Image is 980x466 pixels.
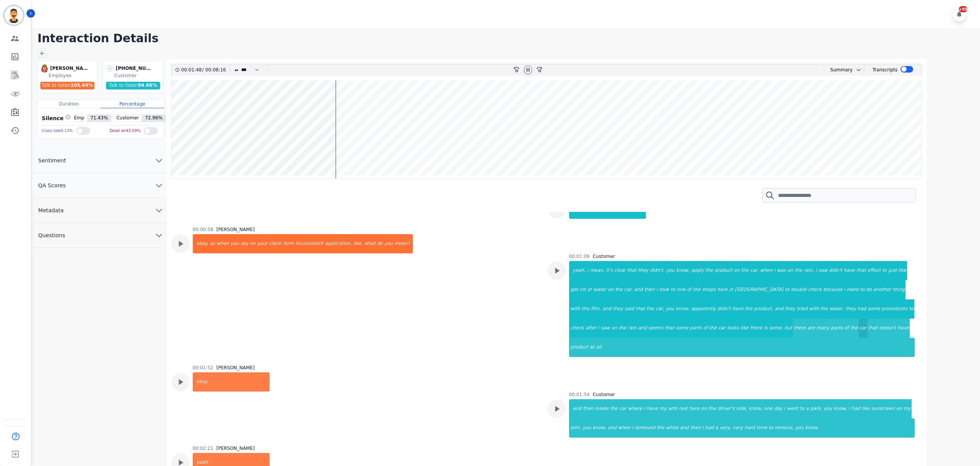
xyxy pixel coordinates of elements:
span: 105.64 % [71,83,93,88]
div: shops [701,280,716,299]
div: of [702,319,709,338]
div: parts [830,319,844,338]
div: double [790,280,808,299]
div: have [731,299,744,319]
div: yeah, [570,261,586,280]
div: [GEOGRAPHIC_DATA] [734,280,784,299]
span: Customer [113,115,142,122]
div: mean, [589,261,605,280]
div: after [585,319,597,338]
button: QA Scores chevron down [32,173,167,198]
div: car [717,319,726,338]
button: chevron down [853,67,862,73]
div: Talk to listen [106,82,161,89]
div: of [586,280,593,299]
div: you [230,234,240,253]
div: water [593,280,607,299]
div: you [665,261,675,280]
div: that [856,261,866,280]
div: the [708,399,717,418]
div: you [795,418,805,438]
div: 00:08:16 [204,64,225,76]
svg: chevron down [154,206,164,215]
div: [PERSON_NAME] [216,445,255,451]
span: Emp [71,115,88,122]
div: here [689,399,700,418]
div: the [709,319,718,338]
div: sunscreen [871,399,896,418]
div: you [582,418,592,438]
div: product. [753,299,774,319]
div: one [676,280,686,299]
div: Cross talk 0.13 % [42,126,73,137]
div: they [637,261,649,280]
div: thing [892,280,906,299]
div: the [646,299,655,319]
button: Sentiment chevron down [32,148,167,173]
div: car. [750,261,760,280]
div: that [867,319,878,338]
div: saw [600,319,610,338]
div: i [848,399,851,418]
div: rain [627,319,637,338]
div: claim [268,234,282,253]
div: Customer [593,253,615,259]
div: some [867,299,881,319]
h1: Interaction Details [38,31,980,45]
svg: chevron down [154,181,164,190]
div: to [859,280,865,299]
div: and [637,319,648,338]
div: [PERSON_NAME] [50,64,89,73]
div: parts [689,319,702,338]
div: okay. [194,234,209,253]
div: the [794,261,803,280]
div: park, [809,399,823,418]
div: application, [324,234,353,253]
button: Metadata chevron down [32,198,167,223]
div: it's [605,261,614,280]
div: had [704,418,715,438]
div: say [240,234,249,253]
div: what [363,234,376,253]
div: and [602,299,612,319]
div: saw [818,261,828,280]
div: when [216,234,230,253]
div: my [659,399,667,418]
div: my [903,399,912,418]
span: QA Scores [32,182,72,189]
div: here [717,280,728,299]
div: the [849,319,859,338]
div: to [768,418,774,438]
div: but [784,319,793,338]
div: all. [595,338,915,357]
div: on [607,280,614,299]
div: there [749,319,763,338]
div: like [897,261,907,280]
div: the [609,399,619,418]
span: 72.96 % [142,115,166,122]
div: product [714,261,733,280]
div: the [740,261,750,280]
div: where [627,399,643,418]
div: went [786,399,799,418]
div: and [774,299,785,319]
div: there [793,319,807,338]
div: took [658,280,670,299]
div: on [786,261,794,280]
div: 00:00:58 [193,226,214,233]
div: many [816,319,830,338]
div: Dead air 43.59 % [109,126,141,137]
div: so [209,234,216,253]
img: Bordered avatar [5,6,23,25]
div: had [851,399,861,418]
div: said [624,299,635,319]
div: one [763,399,773,418]
div: of [686,280,692,299]
div: hard [744,418,756,438]
div: mean? [394,234,413,253]
div: check [808,280,823,299]
div: i [702,418,704,438]
div: Duration [37,100,101,108]
div: do [376,234,384,253]
div: apply [690,261,705,280]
